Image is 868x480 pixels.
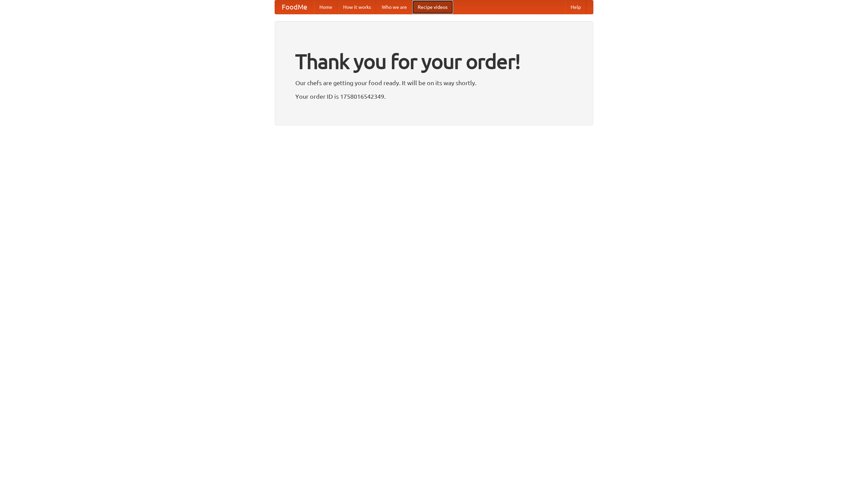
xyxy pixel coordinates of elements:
p: Your order ID is 1758016542349. [295,91,573,101]
a: Who we are [376,0,412,14]
h1: Thank you for your order! [295,45,573,78]
a: How it works [338,0,376,14]
a: Recipe videos [412,0,453,14]
a: Home [314,0,338,14]
a: Help [565,0,586,14]
a: FoodMe [275,0,314,14]
p: Our chefs are getting your food ready. It will be on its way shortly. [295,78,573,88]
